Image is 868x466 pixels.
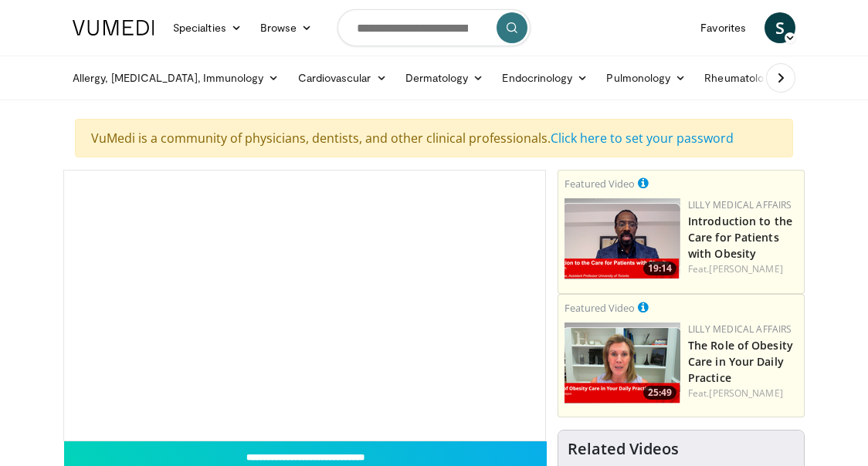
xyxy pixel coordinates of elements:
img: VuMedi Logo [73,20,154,35]
a: 25:49 [565,322,680,404]
a: The Role of Obesity Care in Your Daily Practice [688,338,793,385]
small: Featured Video [565,301,635,315]
a: Specialties [164,12,251,43]
a: Lilly Medical Affairs [688,322,792,336]
a: Rheumatology [695,62,800,93]
a: [PERSON_NAME] [709,387,782,400]
small: Featured Video [565,177,635,191]
div: Feat. [688,387,798,400]
a: Pulmonology [597,62,695,93]
img: e1208b6b-349f-4914-9dd7-f97803bdbf1d.png.150x105_q85_crop-smart_upscale.png [565,322,680,404]
span: 19:14 [643,262,676,275]
a: Click here to set your password [551,130,734,147]
span: 25:49 [643,386,676,400]
div: Feat. [688,262,798,276]
a: Allergy, [MEDICAL_DATA], Immunology [63,62,289,93]
div: VuMedi is a community of physicians, dentists, and other clinical professionals. [75,119,793,157]
video-js: Video Player [64,171,545,441]
a: Introduction to the Care for Patients with Obesity [688,214,792,261]
img: acc2e291-ced4-4dd5-b17b-d06994da28f3.png.150x105_q85_crop-smart_upscale.png [565,198,680,279]
a: Lilly Medical Affairs [688,198,792,211]
a: Browse [251,12,322,43]
a: Dermatology [396,62,493,93]
a: Cardiovascular [289,62,396,93]
input: Search topics, interventions [337,9,531,46]
a: S [765,12,795,43]
a: 19:14 [565,198,680,279]
a: Endocrinology [493,62,597,93]
a: Favorites [691,12,755,43]
a: [PERSON_NAME] [709,262,782,275]
h4: Related Videos [568,440,679,458]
